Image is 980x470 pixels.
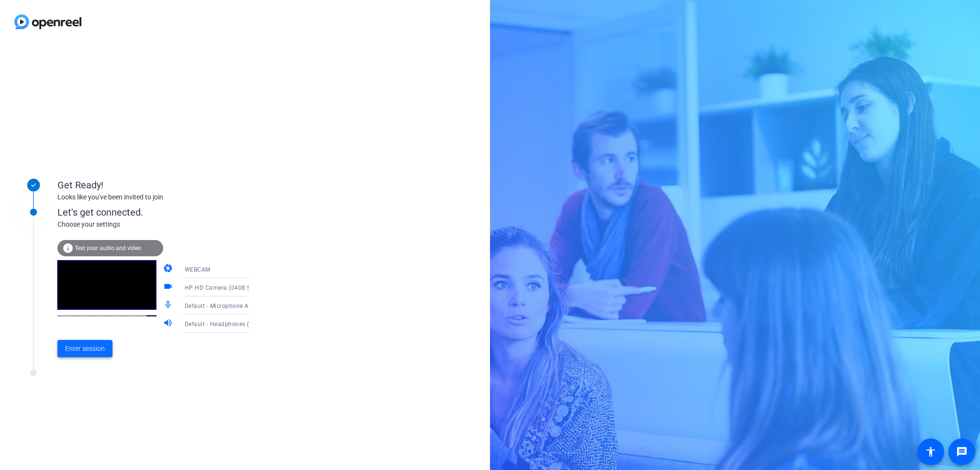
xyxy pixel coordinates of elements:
span: Default - Microphone Array (2- Intel® Smart Sound Technologie für digitale Mikrofone) [185,302,425,309]
span: Default - Headphones (Jabra Evolve2 85) [185,320,301,328]
div: Looks like you've been invited to join [57,192,249,202]
span: Test your audio and video [75,245,141,251]
button: Enter session [57,340,112,357]
div: Choose your settings [57,219,268,230]
div: Let's get connected. [57,205,268,219]
mat-icon: videocam [163,282,175,293]
div: Get Ready! [57,178,249,192]
mat-icon: accessibility [925,446,936,458]
span: HP HD Camera (0408:5445) [185,284,264,291]
mat-icon: info [62,242,74,254]
mat-icon: volume_up [163,318,175,329]
mat-icon: message [956,446,968,458]
span: Enter session [65,344,105,354]
mat-icon: mic_none [163,300,175,311]
mat-icon: camera [163,263,175,275]
span: WEBCAM [185,266,211,273]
